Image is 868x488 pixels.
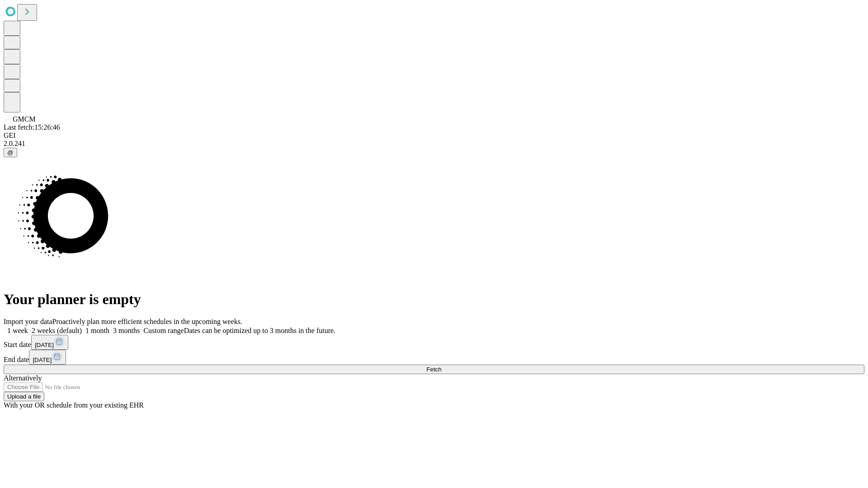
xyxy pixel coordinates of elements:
[4,350,864,365] div: End date
[13,115,36,123] span: GMCM
[184,327,335,334] span: Dates can be optimized up to 3 months in the future.
[29,350,66,365] button: [DATE]
[31,335,68,350] button: [DATE]
[4,140,864,148] div: 2.0.241
[4,291,864,308] h1: Your planner is empty
[113,327,140,334] span: 3 months
[426,366,441,373] span: Fetch
[4,392,44,401] button: Upload a file
[4,335,864,350] div: Start date
[4,401,144,409] span: With your OR schedule from your existing EHR
[33,357,52,363] span: [DATE]
[7,327,28,334] span: 1 week
[4,318,52,325] span: Import your data
[35,342,54,348] span: [DATE]
[4,374,42,382] span: Alternatively
[4,365,864,374] button: Fetch
[7,149,14,156] span: @
[4,148,17,157] button: @
[4,131,864,140] div: GEI
[143,327,184,334] span: Custom range
[85,327,109,334] span: 1 month
[32,327,82,334] span: 2 weeks (default)
[4,123,60,131] span: Last fetch: 15:26:46
[52,318,242,325] span: Proactively plan more efficient schedules in the upcoming weeks.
